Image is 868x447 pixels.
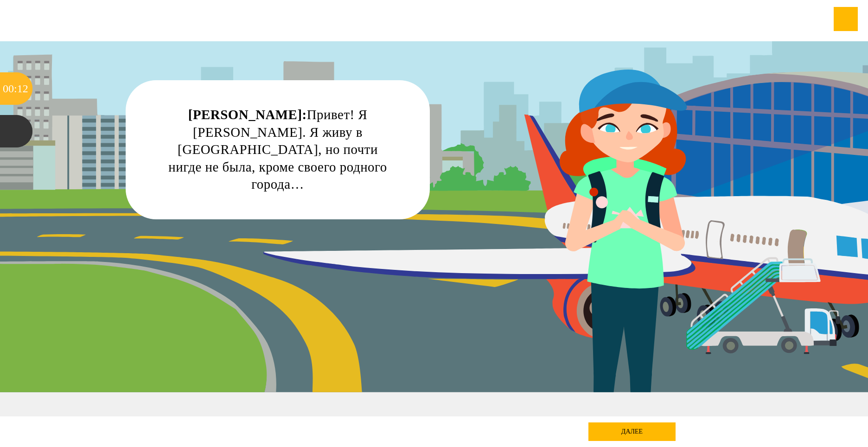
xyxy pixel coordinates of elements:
div: 00 [3,72,14,105]
div: 12 [17,72,28,105]
strong: [PERSON_NAME]: [188,107,307,122]
div: Нажми на ГЛАЗ, чтобы скрыть текст и посмотреть картинку полностью [396,88,422,114]
div: : [14,72,17,105]
div: Привет! Я [PERSON_NAME]. Я живу в [GEOGRAPHIC_DATA], но почти нигде не была, кроме своего родного... [160,106,395,193]
div: далее [588,422,676,441]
